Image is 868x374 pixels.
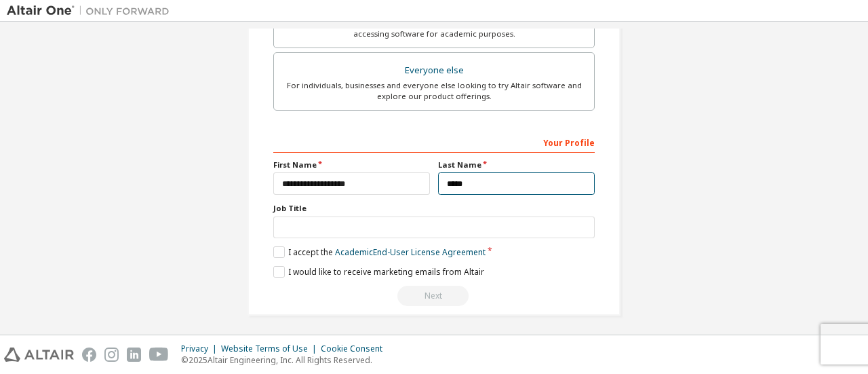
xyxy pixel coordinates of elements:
label: I accept the [273,246,486,258]
img: instagram.svg [104,348,119,362]
div: Privacy [181,343,221,354]
div: For individuals, businesses and everyone else looking to try Altair software and explore our prod... [282,80,586,102]
div: Cookie Consent [321,343,391,354]
img: Altair One [7,4,176,18]
a: Academic End-User License Agreement [335,246,486,258]
img: linkedin.svg [127,348,141,362]
img: altair_logo.svg [4,348,74,362]
div: For faculty & administrators of academic institutions administering students and accessing softwa... [282,18,586,39]
div: Your Profile [273,131,595,153]
label: I would like to receive marketing emails from Altair [273,266,484,278]
p: © 2025 Altair Engineering, Inc. All Rights Reserved. [181,354,391,366]
label: Last Name [438,160,595,170]
img: facebook.svg [82,348,96,362]
label: First Name [273,160,430,170]
div: Everyone else [282,61,586,80]
label: Job Title [273,203,595,214]
img: youtube.svg [149,348,169,362]
div: Read and acccept EULA to continue [273,286,595,306]
div: Website Terms of Use [221,343,321,354]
